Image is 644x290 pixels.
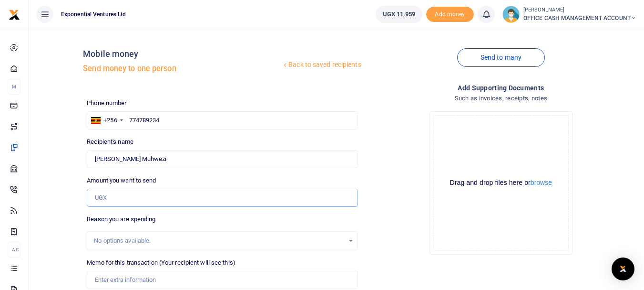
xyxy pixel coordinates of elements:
[376,6,422,23] a: UGX 11,959
[87,176,156,185] label: Amount you want to send
[94,236,344,246] div: No options available.
[426,7,474,22] span: Add money
[8,242,20,258] li: Ac
[87,111,358,129] input: Enter phone number
[87,150,358,168] input: Loading name...
[87,189,358,207] input: UGX
[612,258,634,280] div: Open Intercom Messenger
[366,93,636,104] h4: Such as invoices, receipts, notes
[502,6,636,23] a: profile-user [PERSON_NAME] OFFICE CASH MANAGEMENT ACCOUNT
[87,258,235,268] label: Memo for this transaction (Your recipient will see this)
[426,7,474,22] li: Toup your wallet
[457,48,545,67] a: Send to many
[9,9,20,21] img: logo-small
[502,6,520,23] img: profile-user
[281,56,362,74] a: Back to saved recipients
[523,14,636,22] span: OFFICE CASH MANAGEMENT ACCOUNT
[531,179,552,186] button: browse
[366,83,636,93] h4: Add supporting Documents
[9,11,20,18] a: logo-small logo-large logo-large
[426,10,474,17] a: Add money
[372,6,426,23] li: Wallet ballance
[429,111,572,255] div: File Uploader
[8,79,20,95] li: M
[383,10,415,19] span: UGX 11,959
[83,49,281,59] h4: Mobile money
[87,215,155,224] label: Reason you are spending
[523,6,636,14] small: [PERSON_NAME]
[434,178,568,187] div: Drag and drop files here or
[87,98,126,108] label: Phone number
[87,112,125,129] div: Uganda: +256
[83,64,281,74] h5: Send money to one person
[87,137,133,147] label: Recipient's name
[103,116,117,125] div: +256
[87,271,358,289] input: Enter extra information
[57,10,130,19] span: Exponential Ventures Ltd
